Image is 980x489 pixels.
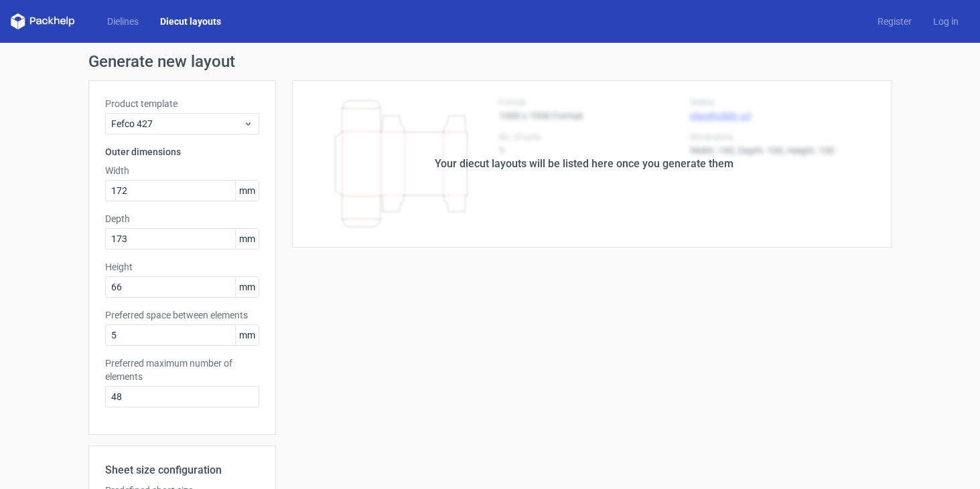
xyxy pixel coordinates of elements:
[111,117,243,130] span: Fefco 427
[235,325,259,345] span: mm
[105,308,259,322] label: Preferred space between elements
[235,229,259,249] span: mm
[105,164,259,177] label: Width
[88,54,892,70] h1: Generate new layout
[149,15,232,28] a: Diecut layouts
[96,15,149,28] a: Dielines
[105,145,259,159] h3: Outer dimensions
[867,15,922,28] a: Register
[105,212,259,225] label: Depth
[235,277,259,297] span: mm
[435,156,733,172] div: Your diecut layouts will be listed here once you generate them
[105,260,259,274] label: Height
[235,181,259,201] span: mm
[922,15,969,28] a: Log in
[105,357,259,383] label: Preferred maximum number of elements
[105,462,259,478] h2: Sheet size configuration
[105,97,259,110] label: Product template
